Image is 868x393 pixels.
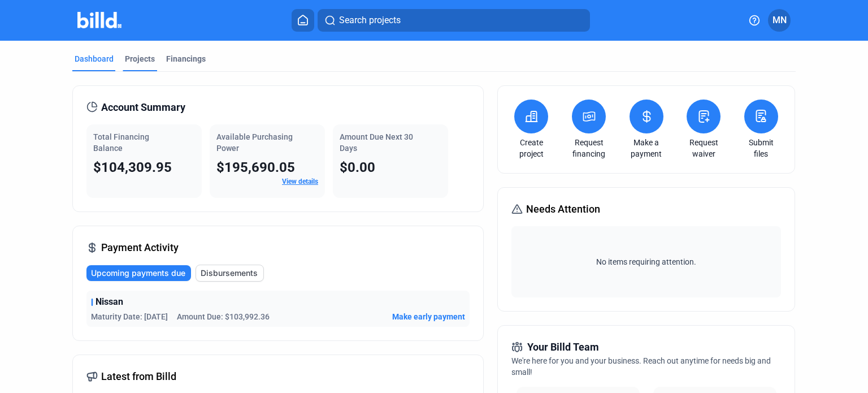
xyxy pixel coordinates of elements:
span: Amount Due: $103,992.36 [177,311,270,322]
span: We're here for you and your business. Reach out anytime for needs big and small! [511,356,771,377]
span: Total Financing Balance [93,132,149,153]
span: Maturity Date: [DATE] [91,311,168,322]
span: Upcoming payments due [91,267,185,279]
span: Latest from Billd [101,369,176,385]
a: View details [282,178,318,185]
span: Disbursements [201,267,258,279]
button: Disbursements [196,265,264,282]
span: Payment Activity [101,240,179,256]
div: Financings [166,53,206,64]
span: Available Purchasing Power [216,132,293,153]
button: Make early payment [392,311,465,322]
a: Create project [511,137,551,159]
span: $195,690.05 [216,159,295,175]
span: Amount Due Next 30 Days [340,132,413,153]
div: Dashboard [75,53,114,64]
span: Nissan [96,295,123,309]
span: $104,309.95 [93,159,172,175]
span: MN [772,14,787,27]
button: Upcoming payments due [86,265,191,281]
span: No items requiring attention. [516,256,776,267]
span: Needs Attention [526,201,600,217]
span: Search projects [339,14,401,27]
span: Your Billd Team [527,339,599,355]
a: Make a payment [627,137,666,159]
a: Request waiver [684,137,723,159]
button: Search projects [318,9,590,32]
button: MN [768,9,791,32]
span: $0.00 [340,159,375,175]
div: Projects [125,53,155,64]
img: Billd Company Logo [77,12,122,28]
a: Request financing [569,137,609,159]
span: Account Summary [101,100,185,115]
a: Submit files [741,137,781,159]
